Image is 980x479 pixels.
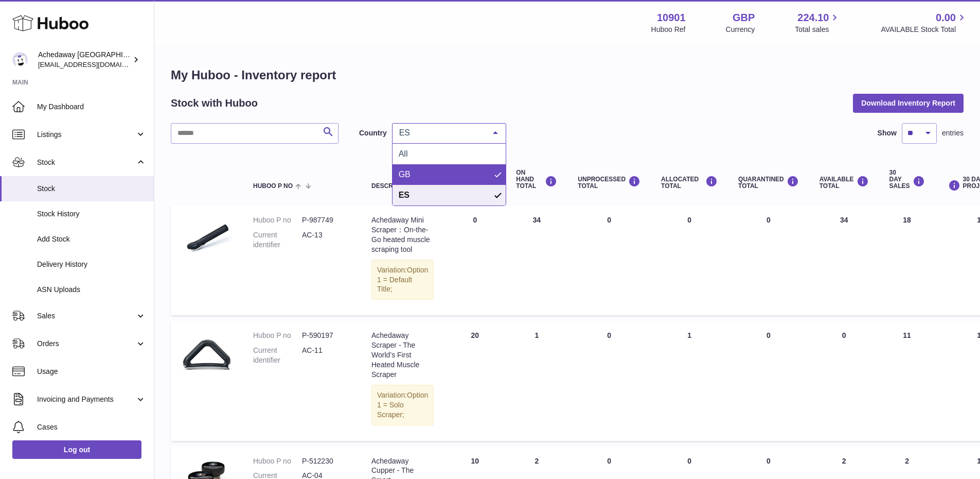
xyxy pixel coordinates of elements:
img: product image [181,215,233,267]
strong: 10901 [657,11,686,25]
dt: Current identifier [253,346,302,365]
span: Orders [37,339,135,349]
td: 20 [444,320,506,440]
span: ES [397,128,485,138]
div: Achedaway [GEOGRAPHIC_DATA] [38,50,131,70]
a: Log out [12,440,141,459]
span: AVAILABLE Stock Total [881,25,968,35]
div: ON HAND Total [516,169,557,190]
h1: My Huboo - Inventory report [171,67,964,83]
dd: P-590197 [302,331,351,340]
span: Listings [37,130,135,140]
span: ASN Uploads [37,285,146,295]
span: Invoicing and Payments [37,395,135,404]
div: AVAILABLE Total [819,176,869,190]
span: Stock History [37,209,146,219]
div: UNPROCESSED Total [578,176,640,190]
img: product image [181,331,233,382]
div: Currency [726,25,755,35]
dt: Huboo P no [253,456,302,466]
dd: P-512230 [302,456,351,466]
a: 224.10 Total sales [795,11,841,35]
td: 1 [506,320,567,440]
div: Variation: [371,385,434,425]
span: 0 [767,457,771,465]
img: admin@newpb.co.uk [12,52,28,67]
div: ALLOCATED Total [661,176,718,190]
dt: Current identifier [253,230,302,250]
span: Option 1 = Solo Scraper; [377,391,428,419]
td: 18 [879,205,935,315]
span: [EMAIL_ADDRESS][DOMAIN_NAME] [38,60,151,69]
td: 0 [567,205,651,315]
td: 0 [651,205,728,315]
a: 0.00 AVAILABLE Stock Total [881,11,968,35]
span: Total sales [795,25,841,35]
div: Achedaway Mini Scraper：On-the-Go heated muscle scraping tool [371,215,434,254]
span: 224.10 [797,11,829,25]
label: Country [359,128,387,138]
span: 0.00 [936,11,956,25]
span: 0 [767,331,771,339]
span: Sales [37,311,135,321]
td: 0 [567,320,651,440]
dt: Huboo P no [253,215,302,225]
span: Usage [37,367,146,377]
dd: P-987749 [302,215,351,225]
span: GB [399,170,411,179]
div: QUARANTINED Total [738,176,799,190]
div: Variation: [371,260,434,300]
dd: AC-13 [302,230,351,250]
span: Add Stock [37,234,146,244]
dt: Huboo P no [253,331,302,340]
span: 0 [767,216,771,224]
h2: Stock with Huboo [171,96,258,110]
span: All [399,149,408,158]
span: Cases [37,422,146,432]
dd: AC-11 [302,346,351,365]
td: 34 [506,205,567,315]
span: entries [942,128,964,138]
button: Download Inventory Report [853,94,964,112]
span: Stock [37,184,146,194]
strong: GBP [733,11,755,25]
td: 1 [651,320,728,440]
span: Option 1 = Default Title; [377,266,428,294]
label: Show [878,128,897,138]
div: Achedaway Scraper - The World’s First Heated Muscle Scraper [371,331,434,379]
span: Delivery History [37,260,146,269]
td: 0 [809,320,879,440]
td: 11 [879,320,935,440]
td: 34 [809,205,879,315]
div: 30 DAY SALES [889,169,925,190]
span: ES [399,191,409,199]
div: Huboo Ref [651,25,686,35]
span: Stock [37,158,135,167]
span: Huboo P no [253,183,293,190]
td: 0 [444,205,506,315]
span: My Dashboard [37,102,146,112]
span: Description [371,183,414,190]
